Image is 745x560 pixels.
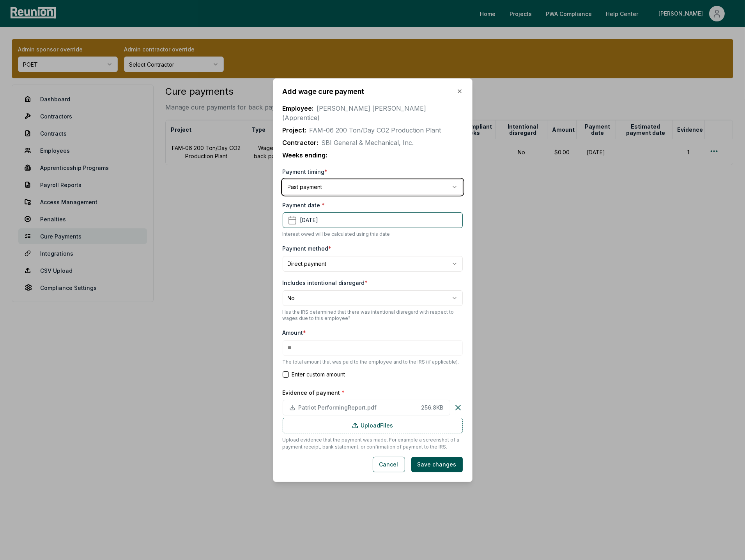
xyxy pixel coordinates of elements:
[373,457,405,472] button: Cancel
[283,329,306,336] label: Amount
[421,403,444,412] span: 256.8 KB
[292,372,345,377] label: Enter custom amount
[283,400,450,415] button: Patriot PerformingReport.pdf 256.8KB
[322,139,414,147] span: SBI General & Mechanical, Inc.
[310,126,441,134] span: FAM-06 200 Ton/Day CO2 Production Plant
[283,201,325,209] label: Payment date
[411,457,463,472] button: Save changes
[283,279,368,286] label: Includes intentional disregard
[283,389,463,397] label: Evidence of payment
[283,104,426,122] span: [PERSON_NAME] [PERSON_NAME] (Apprentice)
[283,212,463,228] button: [DATE]
[283,309,463,322] p: Has the IRS determined that there was intentional disregard with respect to wages due to this emp...
[283,104,314,112] span: Employee:
[299,403,418,412] span: Patriot PerformingReport.pdf
[283,231,390,237] p: Interest owed will be calculated using this date
[283,245,332,252] label: Payment method
[283,139,319,147] span: Contractor:
[283,418,463,433] label: Upload Files
[283,126,306,134] span: Project:
[283,359,463,365] p: The total amount that was paid to the employee and to the IRS (if applicable).
[283,88,463,95] h2: Add wage cure payment
[283,168,328,175] label: Payment timing
[283,436,463,450] p: Upload evidence that the payment was made. For example a screenshot of a payment receipt, bank st...
[283,151,327,159] span: Weeks ending:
